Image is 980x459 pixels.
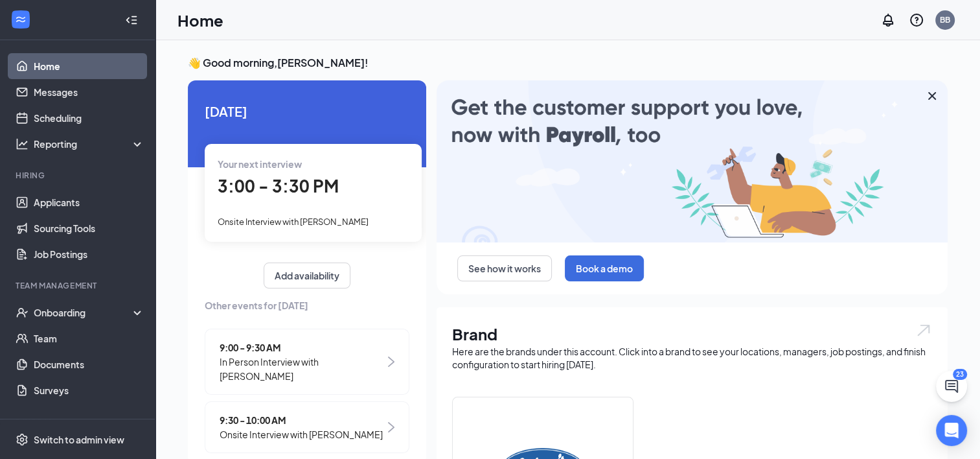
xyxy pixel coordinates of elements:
div: Hiring [16,170,142,181]
a: Applicants [34,189,144,215]
span: Other events for [DATE] [205,298,409,312]
a: Sourcing Tools [34,215,144,241]
div: Switch to admin view [34,433,124,446]
span: Onsite Interview with [PERSON_NAME] [218,217,369,227]
span: Your next interview [218,158,302,170]
svg: ChatActive [944,379,959,394]
div: Payroll [16,416,142,427]
a: Surveys [34,377,144,403]
a: Messages [34,79,144,105]
svg: WorkstreamLogo [14,13,27,26]
svg: Analysis [16,137,28,150]
div: Team Management [16,280,142,291]
h1: Home [177,9,223,31]
svg: Cross [924,88,940,104]
div: Open Intercom Messenger [936,415,967,446]
span: [DATE] [205,101,409,121]
div: Here are the brands under this account. Click into a brand to see your locations, managers, job p... [452,345,932,371]
svg: UserCheck [16,306,28,319]
svg: Notifications [880,12,896,28]
img: open.6027fd2a22e1237b5b06.svg [915,323,932,338]
svg: Settings [16,433,28,446]
div: Onboarding [34,306,133,319]
img: payroll-large.gif [437,80,948,242]
a: Scheduling [34,105,144,131]
button: See how it works [457,255,552,281]
h3: 👋 Good morning, [PERSON_NAME] ! [188,56,948,70]
h1: Brand [452,323,932,345]
a: Documents [34,351,144,377]
a: Home [34,53,144,79]
button: Add availability [264,263,350,288]
span: In Person Interview with [PERSON_NAME] [220,355,385,383]
button: Book a demo [565,255,644,281]
a: Team [34,325,144,351]
div: BB [940,14,950,25]
button: ChatActive [936,371,967,402]
svg: Collapse [125,14,138,27]
div: Reporting [34,137,145,150]
span: 9:00 - 9:30 AM [220,340,385,355]
span: Onsite Interview with [PERSON_NAME] [220,427,383,441]
span: 9:30 - 10:00 AM [220,413,383,427]
svg: QuestionInfo [909,12,924,28]
span: 3:00 - 3:30 PM [218,175,339,196]
a: Job Postings [34,241,144,267]
div: 23 [953,369,967,380]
